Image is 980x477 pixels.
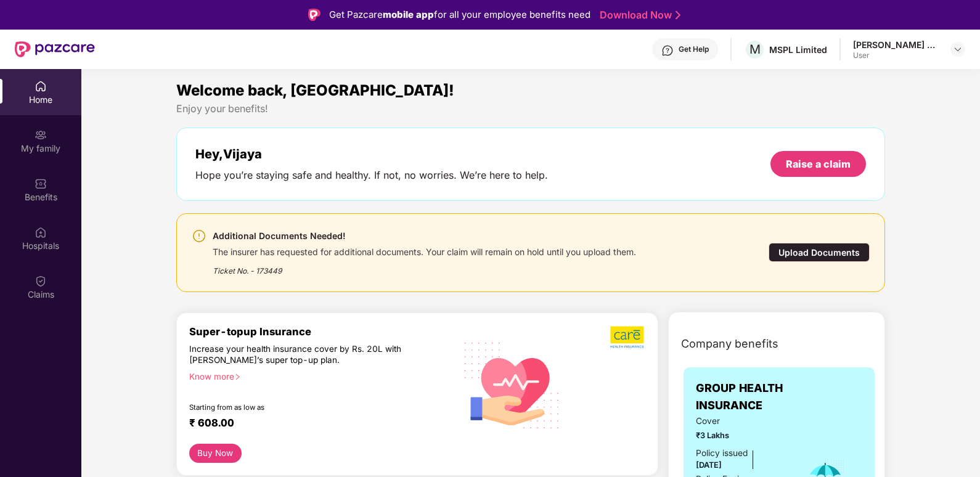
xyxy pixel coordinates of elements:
[853,51,939,60] div: User
[679,44,709,54] div: Get Help
[192,229,206,243] img: svg+xml;base64,PHN2ZyBpZD0iV2FybmluZ18tXzI0eDI0IiBkYXRhLW5hbWU9Ildhcm5pbmcgLSAyNHgyNCIgeG1sbnM9Im...
[819,380,852,414] img: insurerLogo
[769,243,870,262] div: Upload Documents
[769,44,827,55] div: MSPL Limited
[383,9,434,20] strong: mobile app
[696,460,722,470] span: [DATE]
[696,447,748,460] div: Policy issued
[176,102,886,115] div: Enjoy your benefits!
[35,275,47,287] img: svg+xml;base64,PHN2ZyBpZD0iQ2xhaW0iIHhtbG5zPSJodHRwOi8vd3d3LnczLm9yZy8yMDAwL3N2ZyIgd2lkdGg9IjIwIi...
[696,380,808,415] span: GROUP HEALTH INSURANCE
[35,226,47,238] img: svg+xml;base64,PHN2ZyBpZD0iSG9zcGl0YWxzIiB4bWxucz0iaHR0cDovL3d3dy53My5vcmcvMjAwMC9zdmciIHdpZHRoPS...
[189,371,448,380] div: Know more
[329,7,590,22] div: Get Pazcare for all your employee benefits need
[15,41,95,57] img: New Pazcare Logo
[189,444,242,463] button: Buy Now
[610,325,645,349] img: b5dec4f62d2307b9de63beb79f102df3.png
[308,9,321,21] img: Logo
[681,335,778,353] span: Company benefits
[661,44,674,57] img: svg+xml;base64,PHN2ZyBpZD0iSGVscC0zMngzMiIgeG1sbnM9Imh0dHA6Ly93d3cudzMub3JnLzIwMDAvc3ZnIiB3aWR0aD...
[696,415,789,428] span: Cover
[189,343,402,365] div: Increase your health insurance cover by Rs. 20L with [PERSON_NAME]’s super top-up plan.
[195,169,548,182] div: Hope you’re staying safe and healthy. If not, no worries. We’re here to help.
[189,403,403,412] div: Starting from as low as
[600,9,677,22] a: Download Now
[786,157,851,171] div: Raise a claim
[676,9,680,22] img: Stroke
[213,229,636,243] div: Additional Documents Needed!
[213,258,636,277] div: Ticket No. - 173449
[35,177,47,190] img: svg+xml;base64,PHN2ZyBpZD0iQmVuZWZpdHMiIHhtbG5zPSJodHRwOi8vd3d3LnczLm9yZy8yMDAwL3N2ZyIgd2lkdGg9Ij...
[35,80,47,92] img: svg+xml;base64,PHN2ZyBpZD0iSG9tZSIgeG1sbnM9Imh0dHA6Ly93d3cudzMub3JnLzIwMDAvc3ZnIiB3aWR0aD0iMjAiIG...
[195,147,548,161] div: Hey, Vijaya
[213,243,636,258] div: The insurer has requested for additional documents. Your claim will remain on hold until you uplo...
[455,327,569,442] img: svg+xml;base64,PHN2ZyB4bWxucz0iaHR0cDovL3d3dy53My5vcmcvMjAwMC9zdmciIHhtbG5zOnhsaW5rPSJodHRwOi8vd3...
[189,325,455,338] div: Super-topup Insurance
[853,39,939,51] div: [PERSON_NAME] S S
[35,129,47,141] img: svg+xml;base64,PHN2ZyB3aWR0aD0iMjAiIGhlaWdodD0iMjAiIHZpZXdCb3g9IjAgMCAyMCAyMCIgZmlsbD0ibm9uZSIgeG...
[953,44,963,54] img: svg+xml;base64,PHN2ZyBpZD0iRHJvcGRvd24tMzJ4MzIiIHhtbG5zPSJodHRwOi8vd3d3LnczLm9yZy8yMDAwL3N2ZyIgd2...
[176,81,454,99] span: Welcome back, [GEOGRAPHIC_DATA]!
[749,42,761,57] span: M
[234,373,241,380] span: right
[189,417,443,431] div: ₹ 608.00
[696,430,789,442] span: ₹3 Lakhs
